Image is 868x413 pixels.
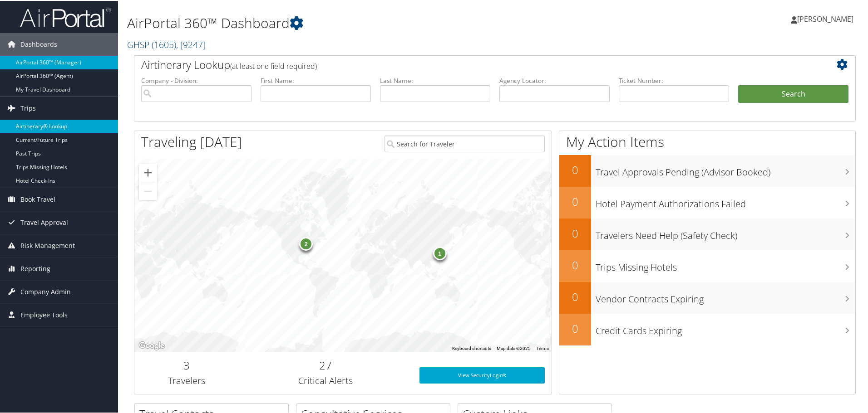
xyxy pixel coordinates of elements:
[20,257,50,279] span: Reporting
[499,75,610,84] label: Agency Locator:
[137,339,167,351] img: Google
[141,374,232,386] h3: Travelers
[20,280,71,302] span: Company Admin
[261,75,371,84] label: First Name:
[559,313,855,345] a: 0Credit Cards Expiring
[797,13,853,23] span: [PERSON_NAME]
[141,131,242,151] h1: Traveling [DATE]
[596,287,855,305] h3: Vendor Contracts Expiring
[380,75,490,84] label: Last Name:
[559,186,855,218] a: 0Hotel Payment Authorizations Failed
[139,163,157,181] button: Zoom in
[385,135,545,151] input: Search for Traveler
[596,256,855,273] h3: Trips Missing Hotels
[139,181,157,199] button: Zoom out
[20,233,75,256] span: Risk Management
[738,84,848,102] button: Search
[559,320,591,335] h2: 0
[141,357,232,372] h2: 3
[141,56,789,72] h2: Airtinerary Lookup
[497,345,531,350] span: Map data ©2025
[559,257,591,272] h2: 0
[452,345,491,351] button: Keyboard shortcuts
[791,5,863,32] a: [PERSON_NAME]
[141,75,252,84] label: Company - Division:
[596,224,855,241] h3: Travelers Need Help (Safety Check)
[559,249,855,281] a: 0Trips Missing Hotels
[246,357,406,372] h2: 27
[433,246,446,259] div: 1
[20,32,57,55] span: Dashboards
[559,288,591,304] h2: 0
[596,160,855,178] h3: Travel Approvals Pending (Advisor Booked)
[559,161,591,177] h2: 0
[176,38,206,50] span: , [ 9247 ]
[619,75,729,84] label: Ticket Number:
[152,38,176,50] span: ( 1605 )
[20,96,36,119] span: Trips
[559,154,855,186] a: 0Travel Approvals Pending (Advisor Booked)
[559,225,591,240] h2: 0
[559,131,855,151] h1: My Action Items
[596,319,855,336] h3: Credit Cards Expiring
[246,374,406,386] h3: Critical Alerts
[419,366,545,383] a: View SecurityLogic®
[127,13,617,32] h1: AirPortal 360™ Dashboard
[20,6,111,27] img: airportal-logo.png
[299,236,313,250] div: 2
[137,339,167,351] a: Open this area in Google Maps (opens a new window)
[559,281,855,313] a: 0Vendor Contracts Expiring
[20,210,68,233] span: Travel Approval
[536,345,549,350] a: Terms (opens in new tab)
[596,192,855,209] h3: Hotel Payment Authorizations Failed
[559,193,591,209] h2: 0
[20,187,55,210] span: Book Travel
[20,303,68,326] span: Employee Tools
[559,218,855,249] a: 0Travelers Need Help (Safety Check)
[230,60,317,70] span: (at least one field required)
[127,38,206,50] a: GHSP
